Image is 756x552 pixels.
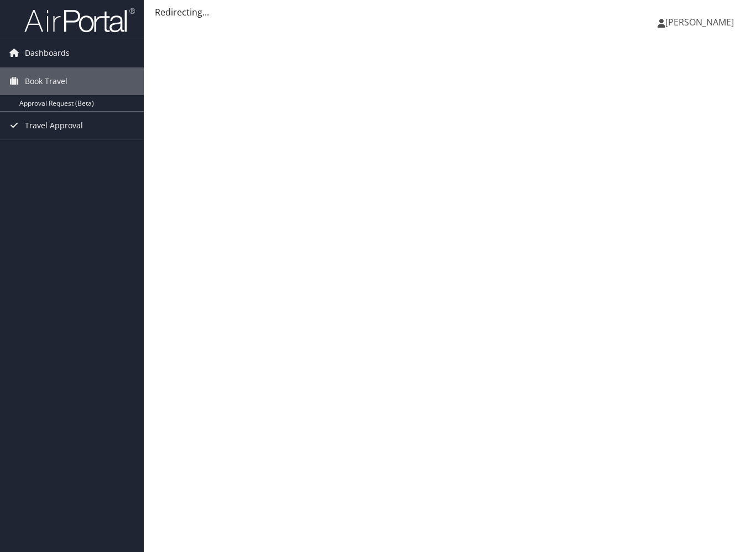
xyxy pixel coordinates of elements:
[24,7,135,33] img: airportal-logo.png
[25,67,67,95] span: Book Travel
[665,16,734,28] span: [PERSON_NAME]
[658,6,745,39] a: [PERSON_NAME]
[25,112,83,139] span: Travel Approval
[155,6,745,19] div: Redirecting...
[25,39,70,67] span: Dashboards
